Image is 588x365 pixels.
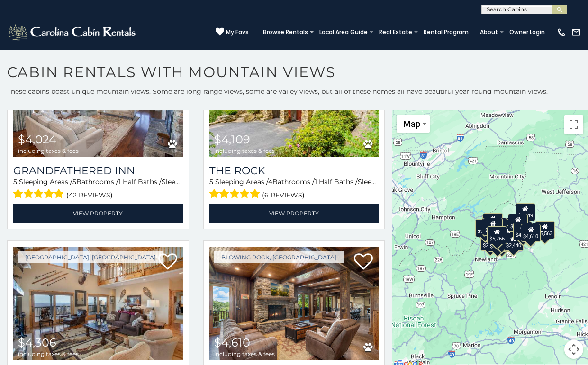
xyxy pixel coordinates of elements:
a: Add to favorites [158,252,177,272]
a: Blowing Rock, [GEOGRAPHIC_DATA] [214,251,344,263]
span: My Favs [226,28,249,36]
img: Southern Star Lodge [13,247,183,360]
span: including taxes & fees [214,148,275,154]
img: Renaissance Lodge [209,247,379,360]
a: Add to favorites [354,252,373,272]
span: Map [403,119,420,129]
span: 5 [13,178,17,186]
div: $2,536 [480,233,500,251]
a: My Favs [216,27,249,37]
button: Toggle fullscreen view [564,115,583,134]
span: $4,306 [18,336,56,349]
a: Grandfathered Inn [13,164,183,177]
div: $2,689 [508,214,528,232]
span: (42 reviews) [66,189,113,201]
span: $4,024 [18,133,56,146]
a: Local Area Guide [315,26,372,39]
div: $2,801 [483,213,503,231]
div: $4,024 [513,223,533,240]
a: View Property [209,204,379,223]
span: 1 Half Baths / [315,178,358,186]
a: Real Estate [374,26,417,39]
span: including taxes & fees [214,351,275,357]
a: Rental Program [419,26,473,39]
a: Southern Star Lodge $4,306 including taxes & fees [13,247,183,360]
img: White-1-2.png [7,23,138,42]
div: $3,449 [516,203,535,221]
span: $4,109 [214,133,250,146]
span: 5 [209,178,213,186]
a: View Property [13,204,183,223]
span: 5 [72,178,76,186]
div: $2,440 [504,232,524,250]
span: 4 [268,178,272,186]
span: $4,610 [214,336,250,349]
div: $3,838 [483,218,503,236]
a: About [475,26,503,39]
span: including taxes & fees [18,351,79,357]
span: including taxes & fees [18,148,79,154]
div: $2,620 [482,217,502,235]
span: 1 Half Baths / [118,178,162,186]
div: $4,610 [521,224,541,242]
a: [GEOGRAPHIC_DATA], [GEOGRAPHIC_DATA] [18,251,163,263]
div: $2,457 [475,219,495,237]
a: Renaissance Lodge $4,610 including taxes & fees [209,247,379,360]
div: $4,109 [479,220,498,238]
div: Sleeping Areas / Bathrooms / Sleeps: [209,177,379,201]
button: Change map style [397,115,430,133]
div: $5,766 [487,226,507,244]
a: The Rock [209,164,379,177]
div: Sleeping Areas / Bathrooms / Sleeps: [13,177,183,201]
div: $5,563 [535,221,555,239]
a: Browse Rentals [258,26,313,39]
div: $2,716 [492,230,512,248]
div: $2,553 [488,233,507,251]
img: phone-regular-white.png [557,27,566,37]
a: Owner Login [505,26,550,39]
img: mail-regular-white.png [571,27,581,37]
button: Map camera controls [564,340,583,359]
span: (6 reviews) [262,189,305,201]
